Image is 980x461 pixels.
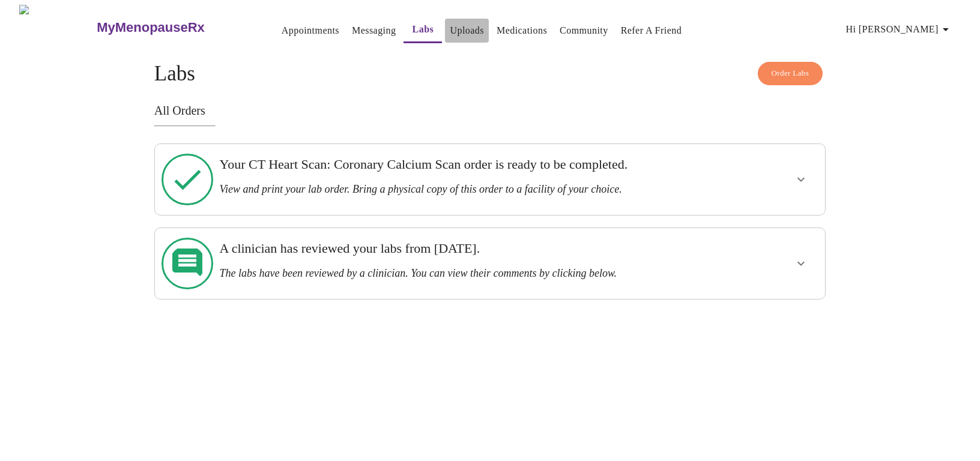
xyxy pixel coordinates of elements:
button: Community [555,19,613,43]
button: Hi [PERSON_NAME] [841,17,958,41]
a: Refer a Friend [621,22,682,39]
a: Medications [497,22,547,39]
h3: MyMenopauseRx [97,20,205,35]
button: Order Labs [758,62,823,85]
a: Labs [413,21,434,38]
button: Labs [404,17,442,43]
img: MyMenopauseRx Logo [19,5,95,50]
a: Messaging [352,22,396,39]
a: Appointments [282,22,339,39]
span: Hi [PERSON_NAME] [846,21,953,38]
button: Refer a Friend [616,19,687,43]
h3: A clinician has reviewed your labs from [DATE]. [219,241,695,256]
a: MyMenopauseRx [95,7,253,49]
button: Uploads [445,19,489,43]
h3: View and print your lab order. Bring a physical copy of this order to a facility of your choice. [219,183,695,196]
h3: The labs have been reviewed by a clinician. You can view their comments by clicking below. [219,267,695,280]
button: Medications [492,19,552,43]
button: show more [787,249,815,278]
button: show more [787,165,815,194]
h3: All Orders [154,104,826,118]
a: Community [560,22,608,39]
h4: Labs [154,62,826,86]
button: Messaging [347,19,401,43]
button: Appointments [277,19,344,43]
a: Uploads [450,22,484,39]
span: Order Labs [772,67,809,80]
h3: Your CT Heart Scan: Coronary Calcium Scan order is ready to be completed. [219,157,695,172]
